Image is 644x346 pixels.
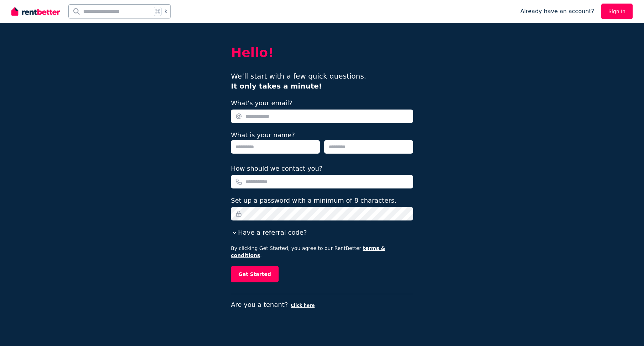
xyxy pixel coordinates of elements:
[231,131,295,139] label: What is your name?
[231,72,366,90] span: We’ll start with a few quick questions.
[231,82,322,90] b: It only takes a minute!
[164,9,167,14] span: k
[231,98,292,108] label: What's your email?
[231,196,396,206] label: Set up a password with a minimum of 8 characters.
[231,300,413,310] p: Are you a tenant?
[231,46,413,60] h2: Hello!
[291,303,315,308] button: Click here
[231,266,279,282] button: Get Started
[520,7,594,16] span: Already have an account?
[601,4,633,19] a: Sign In
[231,228,307,238] button: Have a referral code?
[11,6,60,17] img: RentBetter
[231,245,413,259] p: By clicking Get Started, you agree to our RentBetter .
[231,164,323,174] label: How should we contact you?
